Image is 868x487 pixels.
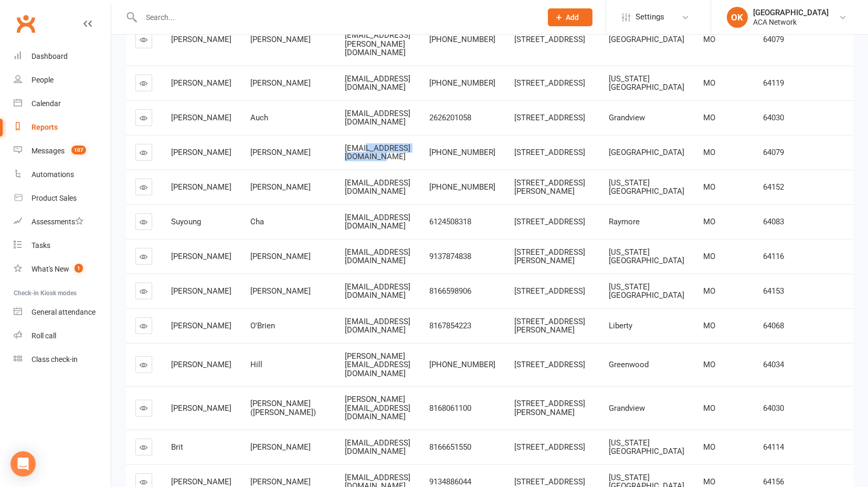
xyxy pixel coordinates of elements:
a: General attendance kiosk mode [14,301,111,324]
span: [STREET_ADDRESS] [514,148,585,157]
div: Roll call [31,331,56,340]
span: 64030 [763,403,784,413]
a: Roll call [14,324,111,348]
span: [EMAIL_ADDRESS][DOMAIN_NAME] [345,143,410,162]
span: MO [703,78,715,88]
div: Reports [31,123,58,131]
a: Calendar [14,92,111,116]
span: MO [703,477,715,486]
div: Automations [31,170,74,179]
span: [PHONE_NUMBER] [429,360,495,369]
span: [PERSON_NAME] [171,360,231,369]
div: Calendar [31,99,61,108]
button: Add [548,8,592,26]
span: MO [703,182,715,192]
div: Messages [31,147,65,155]
span: [PHONE_NUMBER] [429,35,495,44]
span: Auch [250,113,268,122]
span: 8166651550 [429,442,471,452]
a: Reports [14,116,111,139]
span: MO [703,360,715,369]
span: [PERSON_NAME][EMAIL_ADDRESS][DOMAIN_NAME] [345,351,410,378]
span: [EMAIL_ADDRESS][DOMAIN_NAME] [345,213,410,231]
a: Automations [14,163,111,186]
span: [PERSON_NAME] [250,182,311,192]
a: People [14,68,111,92]
span: [PERSON_NAME] [250,35,311,44]
div: What's New [31,265,69,273]
span: Raymore [609,217,640,226]
span: MO [703,286,715,296]
span: [EMAIL_ADDRESS][DOMAIN_NAME] [345,438,410,457]
div: General attendance [31,308,96,316]
span: [STREET_ADDRESS] [514,217,585,226]
span: [STREET_ADDRESS][PERSON_NAME] [514,247,585,266]
span: [STREET_ADDRESS] [514,286,585,296]
span: [STREET_ADDRESS][PERSON_NAME] [514,399,585,417]
span: MO [703,35,715,44]
div: Open Intercom Messenger [10,451,36,476]
span: [US_STATE][GEOGRAPHIC_DATA] [609,74,684,92]
span: [PERSON_NAME] [250,78,311,88]
a: Tasks [14,234,111,257]
span: [US_STATE][GEOGRAPHIC_DATA] [609,282,684,301]
span: Suyoung [171,217,201,226]
span: Liberty [609,321,632,330]
span: 64083 [763,217,784,226]
span: [STREET_ADDRESS] [514,477,585,486]
input: Search... [138,10,534,25]
span: Cha [250,217,264,226]
span: [PERSON_NAME] [171,477,231,486]
span: 64034 [763,360,784,369]
span: 8168061100 [429,403,471,413]
span: [PHONE_NUMBER] [429,182,495,192]
span: [PERSON_NAME] [171,286,231,296]
span: [PERSON_NAME] [171,78,231,88]
span: [PERSON_NAME] [171,403,231,413]
span: MO [703,113,715,122]
span: [EMAIL_ADDRESS][DOMAIN_NAME] [345,247,410,266]
span: 64030 [763,113,784,122]
span: [PERSON_NAME] [250,148,311,157]
span: [PERSON_NAME] [171,35,231,44]
span: 8167854223 [429,321,471,330]
span: [PERSON_NAME] [250,477,311,486]
div: Dashboard [31,52,68,60]
span: 9137874838 [429,252,471,261]
span: 64156 [763,477,784,486]
span: [GEOGRAPHIC_DATA] [609,35,684,44]
span: [STREET_ADDRESS] [514,442,585,452]
span: Grandview [609,403,645,413]
span: 64152 [763,182,784,192]
span: [STREET_ADDRESS] [514,360,585,369]
span: [STREET_ADDRESS][PERSON_NAME] [514,317,585,335]
span: [PHONE_NUMBER] [429,148,495,157]
a: Assessments [14,210,111,234]
span: 1 [75,264,83,273]
a: Clubworx [13,11,39,37]
span: O'Brien [250,321,275,330]
span: [STREET_ADDRESS] [514,113,585,122]
span: [PERSON_NAME] [250,286,311,296]
a: Class kiosk mode [14,348,111,371]
span: [GEOGRAPHIC_DATA] [609,148,684,157]
div: Assessments [31,217,83,226]
span: 2626201058 [429,113,471,122]
span: [PERSON_NAME] [250,252,311,261]
span: 64079 [763,148,784,157]
span: 64079 [763,35,784,44]
span: Settings [636,5,664,29]
span: [US_STATE][GEOGRAPHIC_DATA] [609,247,684,266]
a: What's New1 [14,257,111,281]
span: MO [703,217,715,226]
div: Class check-in [31,355,78,364]
span: 9134886044 [429,477,471,486]
span: MO [703,148,715,157]
div: People [31,76,54,84]
div: [GEOGRAPHIC_DATA] [753,8,829,17]
span: 64119 [763,78,784,88]
a: Dashboard [14,45,111,68]
span: [PERSON_NAME] [250,442,311,452]
span: Hill [250,360,262,369]
span: 64068 [763,321,784,330]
